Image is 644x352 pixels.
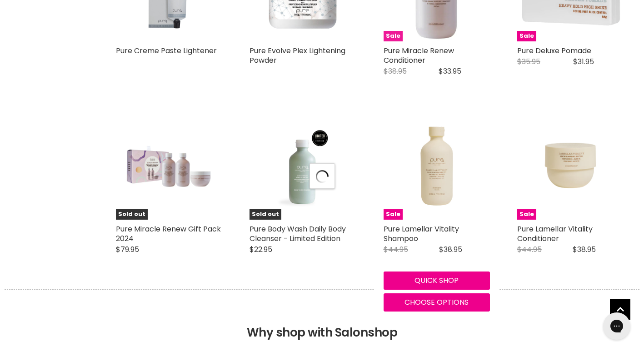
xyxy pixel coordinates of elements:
[384,113,490,220] img: Pure Lamellar Vitality Shampoo
[517,45,591,56] a: Pure Deluxe Pomade
[116,224,221,244] a: Pure Miracle Renew Gift Pack 2024
[517,31,536,41] span: Sale
[517,209,536,220] span: Sale
[517,113,624,220] img: Pure Lamellar Vitality Conditioner
[384,209,403,220] span: Sale
[260,113,346,220] img: Pure Body Wash Daily Body Cleanser - Limited Edition
[116,45,217,56] a: Pure Creme Paste Lightener
[517,224,593,244] a: Pure Lamellar Vitality Conditioner
[384,66,407,76] span: $38.95
[439,66,461,76] span: $33.95
[384,224,459,244] a: Pure Lamellar Vitality Shampoo
[573,56,594,67] span: $31.95
[439,244,462,255] span: $38.95
[517,113,624,220] a: Pure Lamellar Vitality Conditioner Sale
[610,299,630,320] a: Back to top
[384,293,490,312] button: Choose options
[384,272,490,290] button: Quick shop
[250,45,345,65] a: Pure Evolve Plex Lightening Powder
[384,113,490,220] a: Pure Lamellar Vitality Shampoo Sale
[116,113,222,220] a: Pure Miracle Renew Gift Pack 2024 Sold out
[599,309,635,343] iframe: Gorgias live chat messenger
[384,45,454,65] a: Pure Miracle Renew Conditioner
[250,113,356,220] a: Pure Body Wash Daily Body Cleanser - Limited Edition Sold out
[573,244,596,255] span: $38.95
[250,244,272,255] span: $22.95
[517,244,542,255] span: $44.95
[116,244,139,255] span: $79.95
[384,31,403,41] span: Sale
[517,56,540,67] span: $35.95
[116,209,148,220] span: Sold out
[384,244,408,255] span: $44.95
[250,209,281,220] span: Sold out
[116,113,222,220] img: Pure Miracle Renew Gift Pack 2024
[404,297,469,307] span: Choose options
[610,299,630,323] span: Back to top
[250,224,346,244] a: Pure Body Wash Daily Body Cleanser - Limited Edition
